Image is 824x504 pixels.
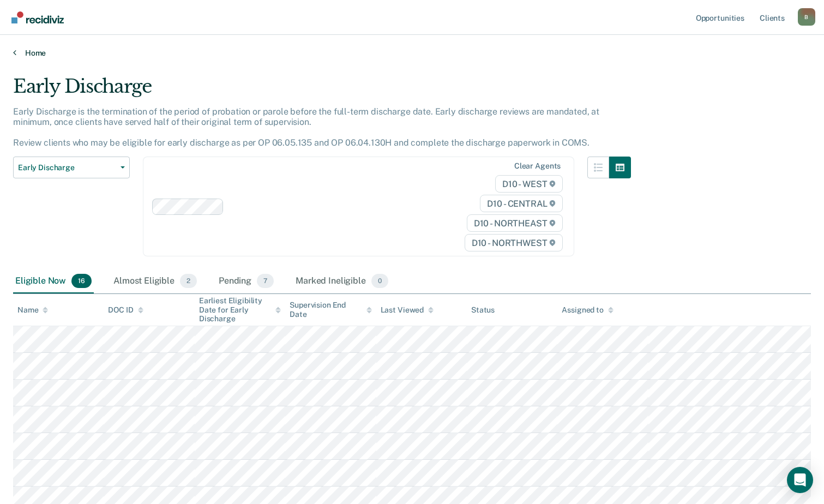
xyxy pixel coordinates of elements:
[71,274,92,288] span: 16
[514,161,561,171] div: Clear agents
[257,274,274,288] span: 7
[293,269,390,293] div: Marked Ineligible0
[13,269,94,293] div: Eligible Now16
[798,8,815,26] div: B
[108,305,143,315] div: DOC ID
[495,175,563,193] span: D10 - WEST
[13,48,811,58] a: Home
[216,269,276,293] div: Pending7
[17,305,48,315] div: Name
[787,467,813,493] div: Open Intercom Messenger
[381,305,434,315] div: Last Viewed
[480,195,563,212] span: D10 - CENTRAL
[199,296,281,323] div: Earliest Eligibility Date for Early Discharge
[11,11,64,23] img: Recidiviz
[13,75,631,106] div: Early Discharge
[562,305,613,315] div: Assigned to
[290,301,371,319] div: Supervision End Date
[467,214,563,232] span: D10 - NORTHEAST
[13,157,130,178] button: Early Discharge
[471,305,495,315] div: Status
[18,163,116,172] span: Early Discharge
[13,106,599,148] p: Early Discharge is the termination of the period of probation or parole before the full-term disc...
[111,269,199,293] div: Almost Eligible2
[180,274,197,288] span: 2
[371,274,388,288] span: 0
[798,8,815,26] button: Profile dropdown button
[465,234,563,251] span: D10 - NORTHWEST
